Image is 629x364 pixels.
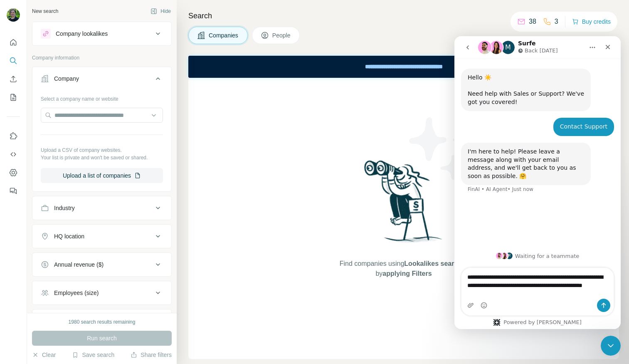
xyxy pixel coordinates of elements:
[54,289,99,297] div: Employees (size)
[7,53,20,68] button: Search
[404,260,462,267] span: Lookalikes search
[7,147,20,162] button: Use Surfe API
[7,72,20,87] button: Enrich CSV
[337,259,470,279] span: Find companies using or by
[7,8,20,22] img: Avatar
[41,146,163,154] p: Upload a CSV of company websites.
[41,92,163,103] div: Select a company name or website
[41,168,163,183] button: Upload a list of companies
[32,54,172,62] p: Company information
[404,111,479,186] img: Surfe Illustration - Stars
[54,232,84,240] div: HQ location
[188,10,619,22] h4: Search
[382,270,432,277] span: applying Filters
[32,24,171,44] button: Company lookalikes
[131,351,172,359] button: Share filters
[32,255,171,275] button: Annual revenue ($)
[7,165,20,180] button: Dashboard
[454,36,621,329] iframe: Intercom live chat
[555,17,558,27] p: 3
[32,7,58,15] div: New search
[54,74,79,83] div: Company
[32,283,171,303] button: Employees (size)
[572,16,611,27] button: Buy credits
[7,129,20,144] button: Use Surfe on LinkedIn
[360,158,447,251] img: Surfe Illustration - Woman searching with binoculars
[209,31,239,40] span: Companies
[72,351,114,359] button: Save search
[32,69,171,92] button: Company
[32,198,171,218] button: Industry
[32,351,56,359] button: Clear
[69,318,136,326] div: 1980 search results remaining
[7,183,20,198] button: Feedback
[32,226,171,246] button: HQ location
[601,336,621,356] iframe: Intercom live chat
[145,5,177,17] button: Hide
[54,204,75,212] div: Industry
[188,56,619,78] iframe: Banner
[54,260,104,269] div: Annual revenue ($)
[41,154,163,161] p: Your list is private and won't be saved or shared.
[56,30,108,38] div: Company lookalikes
[7,35,20,50] button: Quick start
[32,311,171,331] button: Technologies
[272,31,291,40] span: People
[529,17,536,27] p: 38
[7,90,20,105] button: My lists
